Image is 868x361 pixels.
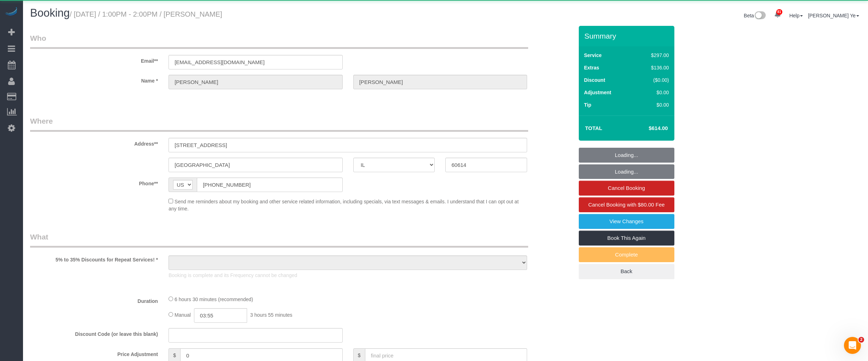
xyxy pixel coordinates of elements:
a: View Changes [579,214,674,229]
strong: Total [585,125,603,131]
label: Adjustment [584,89,611,96]
h3: Summary [584,32,671,40]
span: 2 [858,337,864,343]
label: Extras [584,64,599,71]
span: Booking [30,7,70,19]
small: / [DATE] / 1:00PM - 2:00PM / [PERSON_NAME] [70,10,222,18]
div: $136.00 [636,64,669,71]
iframe: Intercom live chat [844,337,861,354]
div: $0.00 [636,101,669,108]
span: 3 hours 55 minutes [250,312,292,318]
img: New interface [754,11,766,21]
span: Send me reminders about my booking and other service related information, including specials, via... [169,199,519,211]
a: Help [789,13,803,18]
legend: Who [30,33,528,49]
a: Cancel Booking [579,181,674,196]
legend: What [30,232,528,248]
a: Book This Again [579,231,674,246]
p: Booking is complete and its Frequency cannot be changed [169,272,527,279]
div: $297.00 [636,52,669,59]
input: Last Name* [353,75,527,89]
label: Name * [25,75,163,84]
label: Service [584,52,602,59]
input: First Name** [169,75,343,89]
label: Discount [584,77,605,84]
label: Duration [25,295,163,305]
label: Tip [584,101,592,108]
label: Discount Code (or leave this blank) [25,328,163,338]
h4: $614.00 [627,125,668,131]
a: 81 [771,7,784,23]
span: 6 hours 30 minutes (recommended) [175,297,253,302]
img: Automaid Logo [4,7,18,17]
label: 5% to 35% Discounts for Repeat Services! * [25,254,163,263]
a: Cancel Booking with $80.00 Fee [579,197,674,212]
span: Manual [175,312,191,318]
legend: Where [30,116,528,132]
a: Beta [744,13,766,18]
a: Back [579,264,674,279]
span: 81 [776,9,782,15]
label: Price Adjustment [25,348,163,358]
span: Cancel Booking with $80.00 Fee [588,202,665,208]
a: [PERSON_NAME] Ye [808,13,859,18]
div: $0.00 [636,89,669,96]
input: Zip Code** [445,158,527,172]
div: ($0.00) [636,77,669,84]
